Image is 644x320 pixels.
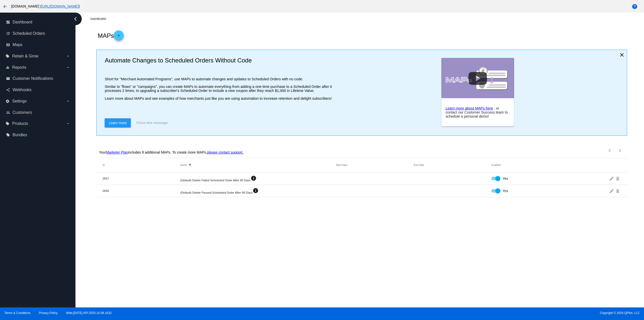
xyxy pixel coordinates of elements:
[105,85,340,93] p: Similar to "flows" or "campaigns", you can create MAPs to automate everything from adding a one-t...
[253,188,259,194] mat-icon: info
[102,164,104,167] button: Change sorting for Id
[90,15,111,23] a: Dashboard
[13,31,45,36] span: Scheduled Orders
[98,30,124,41] h2: MAPs
[502,188,508,193] span: Yes
[12,65,26,70] span: Reports
[615,146,625,156] button: Next page
[106,150,128,154] a: Marketer Plan
[6,86,70,94] a: share Webhooks
[66,311,112,315] a: Web:[DATE] API:2025.10.08.1632
[2,4,8,10] mat-icon: arrow_back
[13,76,53,81] span: Customer Notifications
[66,65,70,69] i: arrow_drop_down
[6,109,70,117] a: people_outline Customers
[326,311,640,315] span: Copyright © 2024 QPilot, LLC
[12,54,38,58] span: Retain & Grow
[6,133,10,137] i: local_offer
[6,31,10,35] i: update
[71,15,79,23] i: chevron_left
[605,146,615,156] button: Previous page
[615,174,621,182] mat-icon: delete
[99,150,243,154] p: Your includes 8 additional MAPs. To create more MAPs,
[251,175,257,181] mat-icon: info
[6,43,10,47] i: map
[6,41,70,49] a: map Maps
[6,77,10,81] i: email
[39,311,58,315] a: Privacy Policy
[446,106,508,118] span: , or contact our Customer Success team to schedule a personal demo!
[6,65,10,69] i: equalizer
[12,99,27,103] span: Settings
[491,164,501,167] button: Change sorting for Enabled
[6,18,70,26] a: dashboard Dashboard
[105,57,340,64] h2: Automate Changes to Scheduled Orders Without Code
[609,187,615,195] mat-icon: edit
[13,20,32,24] span: Dashboard
[619,52,625,58] mat-icon: close
[109,121,127,125] span: Learn more
[6,122,10,126] i: local_offer
[6,75,70,83] a: email Customer Notifications
[615,187,621,195] mat-icon: delete
[12,121,28,126] span: Products
[13,43,22,47] span: Maps
[11,4,80,8] span: [DOMAIN_NAME] ( )
[66,54,70,58] i: arrow_drop_down
[207,150,244,154] a: please contact support.
[4,311,30,315] a: Terms & Conditions
[180,188,336,194] mat-cell: (Default) Delete Paused Scheduled Order After 90 Days
[6,99,10,103] i: settings
[66,122,70,126] i: arrow_drop_down
[102,177,180,180] mat-cell: 2657
[6,131,70,139] a: local_offer Bundles
[180,175,336,182] mat-cell: (Default) Delete Failed Scheduled Order After 90 Days
[13,88,31,92] span: Webhooks
[102,189,180,192] mat-cell: 2658
[41,4,78,8] a: [URL][DOMAIN_NAME]
[6,29,70,38] a: update Scheduled Orders
[180,164,187,167] button: Change sorting for Name
[66,99,70,103] i: arrow_drop_down
[105,118,131,127] a: Learn more
[6,20,10,24] i: dashboard
[135,118,169,127] button: Close this message
[414,164,424,167] button: Change sorting for EndDateUtc
[632,4,638,10] mat-icon: help
[6,88,10,92] i: share
[446,106,493,110] a: Learn more about MAPs here
[105,96,340,100] p: Learn more about MAPs and see examples of how merchants just like you are using automation to inc...
[609,174,615,182] mat-icon: edit
[105,77,340,81] p: Short for "Merchant Automated Programs", use MAPs to automate changes and updates to Scheduled Or...
[116,34,122,40] mat-icon: add
[13,110,32,115] span: Customers
[13,133,27,137] span: Bundles
[336,164,347,167] button: Change sorting for StartDateUtc
[6,54,10,58] i: local_offer
[6,111,10,115] i: people_outline
[502,176,508,181] span: Yes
